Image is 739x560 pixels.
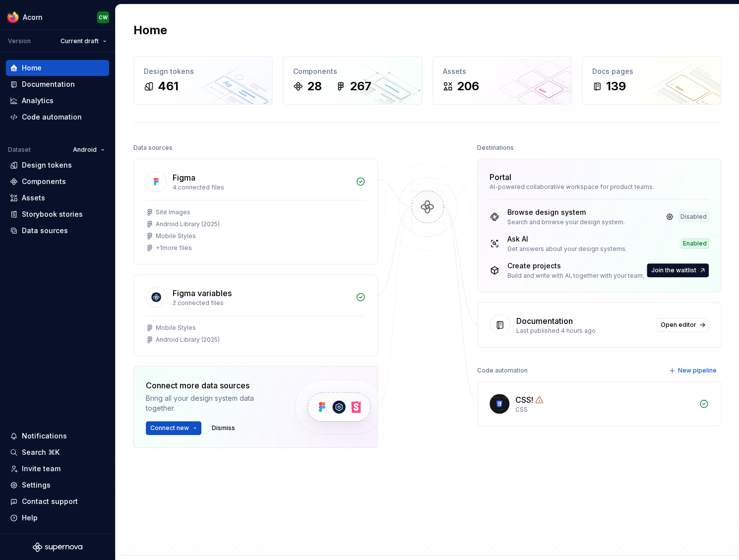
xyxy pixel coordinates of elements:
div: CW [99,13,108,21]
div: Design tokens [22,160,72,170]
img: 894890ef-b4b9-4142-abf4-a08b65caed53.png [7,11,19,23]
div: Code automation [22,112,82,122]
span: Android [73,146,97,154]
a: Figma4 connected filesSite ImagesAndroid Library (2025)Mobile Styles+1more files [133,159,378,264]
button: Connect new [146,421,201,435]
div: Documentation [22,79,75,89]
span: Dismiss [212,424,235,432]
a: Docs pages139 [582,56,721,105]
div: Ask AI [507,234,627,244]
div: Assets [443,66,561,76]
a: Join the waitlist [647,263,709,277]
div: Design tokens [144,66,262,76]
div: Enabled [681,239,709,249]
div: Disabled [678,212,709,222]
button: Help [6,510,109,526]
div: Assets [22,193,45,203]
div: Acorn [23,12,43,22]
div: Connect more data sources [146,379,278,391]
div: Browse design system [507,207,625,217]
span: Current draft [61,37,99,45]
button: Contact support [6,494,109,509]
div: 461 [158,78,179,94]
button: Dismiss [207,421,240,435]
a: Design tokens461 [133,56,273,105]
div: + 1 more files [156,244,192,252]
div: Bring all your design system data together. [146,393,278,413]
a: Analytics [6,93,109,109]
div: Search ⌘K [22,447,60,457]
button: Search ⌘K [6,444,109,460]
div: 267 [350,78,371,94]
div: Notifications [22,431,67,441]
span: Connect new [150,424,189,432]
button: AcornCW [2,6,113,28]
span: Open editor [661,321,696,329]
div: 139 [606,78,626,94]
div: Mobile Styles [156,232,196,240]
div: Data sources [22,226,68,236]
div: Docs pages [592,66,711,76]
div: Storybook stories [22,209,83,219]
div: Site Images [156,208,190,216]
div: 28 [307,78,322,94]
a: Assets [6,190,109,206]
div: Android Library (2025) [156,336,220,344]
span: New pipeline [678,367,717,374]
div: Android Library (2025) [156,220,220,228]
button: Android [68,143,109,157]
div: Code automation [477,364,528,377]
div: Help [22,513,38,523]
svg: Supernova Logo [33,542,82,552]
div: Components [22,177,66,187]
div: Analytics [22,96,54,106]
div: Portal [490,171,511,183]
a: Data sources [6,223,109,239]
div: Contact support [22,497,78,506]
div: AI-powered collaborative workspace for product teams. [490,183,709,191]
a: Design tokens [6,157,109,173]
button: Current draft [56,34,111,48]
div: 4 connected files [173,184,350,191]
div: Create projects [507,261,644,271]
a: Components28267 [283,56,422,105]
div: Documentation [516,315,573,327]
div: Destinations [477,141,514,155]
div: Build and write with AI, together with your team. [507,272,644,280]
div: 2 connected files [173,299,350,307]
div: Figma [173,172,195,184]
div: 206 [457,78,479,94]
a: Invite team [6,461,109,477]
a: Documentation [6,76,109,92]
a: Code automation [6,109,109,125]
div: Data sources [133,141,173,155]
button: Notifications [6,428,109,444]
div: Version [8,37,31,45]
div: Figma variables [173,287,232,299]
div: Home [22,63,42,73]
a: Home [6,60,109,76]
div: Components [293,66,412,76]
div: Invite team [22,464,61,474]
div: CSS! [515,394,533,406]
a: Figma variables2 connected filesMobile StylesAndroid Library (2025) [133,274,378,356]
a: Assets206 [432,56,572,105]
a: Storybook stories [6,206,109,222]
a: Components [6,174,109,189]
div: Last published 4 hours ago [516,327,651,335]
div: Settings [22,480,51,490]
div: Search and browse your design system. [507,218,625,226]
a: Open editor [656,318,709,332]
div: Dataset [8,146,31,154]
a: Settings [6,477,109,493]
button: New pipeline [666,364,721,377]
h2: Home [133,22,167,38]
span: Join the waitlist [651,266,696,274]
div: Get answers about your design systems. [507,245,627,253]
div: Mobile Styles [156,324,196,332]
div: CSS [515,406,693,414]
